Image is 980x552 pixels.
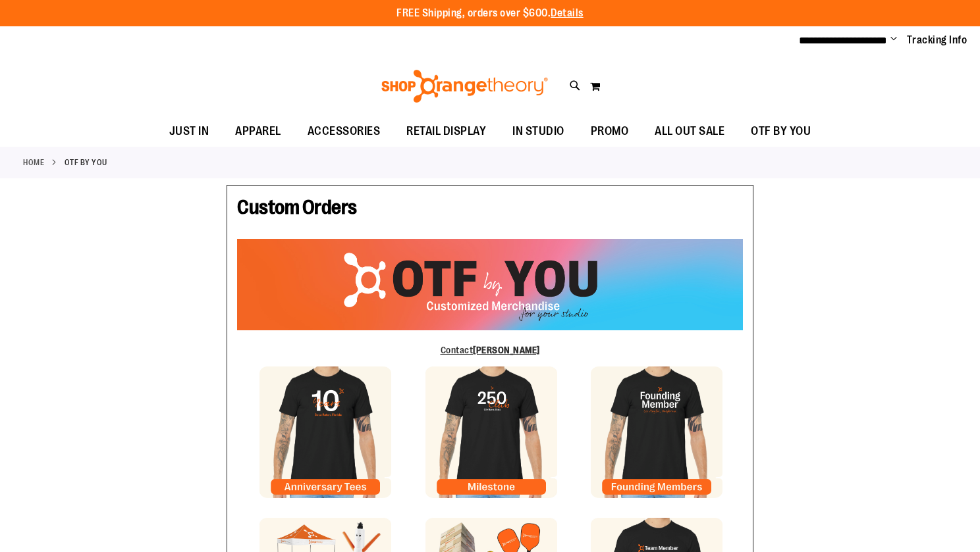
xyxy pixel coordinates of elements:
[259,366,391,498] img: Anniversary Tile
[235,116,281,146] span: APPAREL
[65,157,107,168] strong: OTF By You
[406,116,486,146] span: RETAIL DISPLAY
[473,345,540,355] b: [PERSON_NAME]
[890,34,897,47] button: Account menu
[308,116,381,146] span: ACCESSORIES
[396,6,584,21] p: FREE Shipping, orders over $600.
[907,33,967,47] a: Tracking Info
[591,366,722,498] img: Founding Member Tile
[512,116,564,146] span: IN STUDIO
[237,195,743,226] h1: Custom Orders
[655,116,724,146] span: ALL OUT SALE
[379,70,550,103] img: Shop Orangetheory
[751,116,811,146] span: OTF BY YOU
[591,116,629,146] span: PROMO
[169,116,209,146] span: JUST IN
[425,366,557,498] img: Milestone Tile
[441,345,540,355] a: Contact[PERSON_NAME]
[23,157,44,168] a: Home
[237,239,743,330] img: OTF Custom Orders
[551,7,584,19] a: Details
